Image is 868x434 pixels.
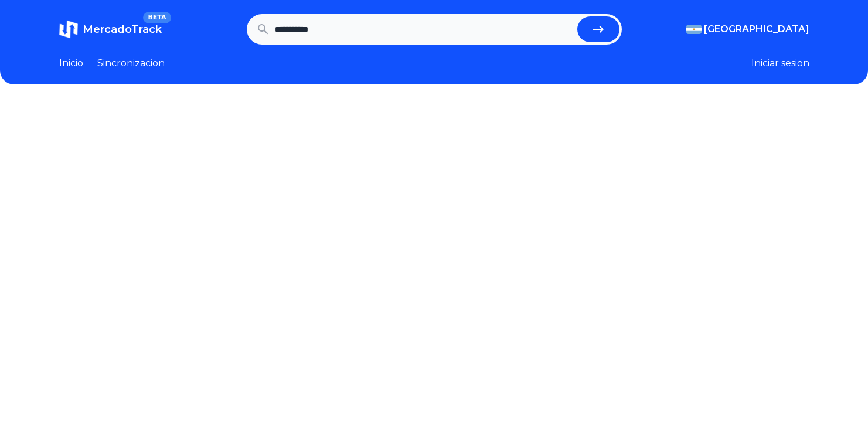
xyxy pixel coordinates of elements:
[83,23,162,36] span: MercadoTrack
[751,56,809,70] button: Iniciar sesion
[59,20,162,39] a: MercadoTrackBETA
[143,12,171,23] span: BETA
[59,56,83,70] a: Inicio
[97,56,165,70] a: Sincronizacion
[704,22,809,36] span: [GEOGRAPHIC_DATA]
[59,20,78,39] img: MercadoTrack
[686,25,702,34] img: Argentina
[686,22,809,36] button: [GEOGRAPHIC_DATA]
